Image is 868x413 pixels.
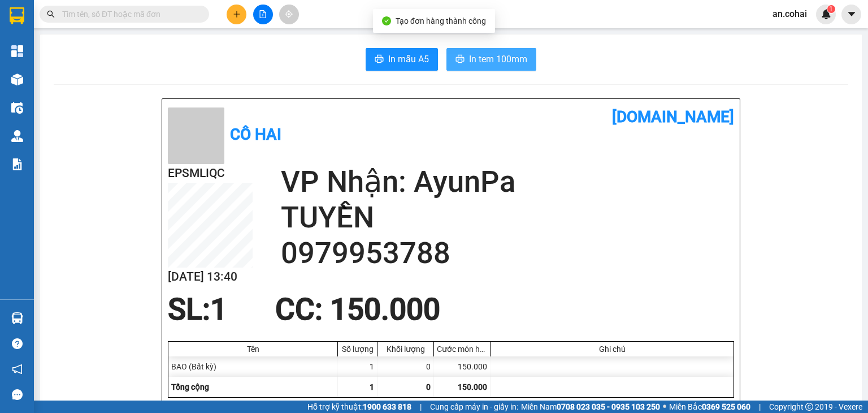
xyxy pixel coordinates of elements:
[307,401,411,413] span: Hỗ trợ kỹ thuật:
[101,43,123,57] span: Gửi:
[420,401,422,413] span: |
[827,5,835,13] sup: 1
[253,5,273,24] button: file-add
[11,158,23,170] img: solution-icon
[11,312,23,324] img: warehouse-icon
[12,389,23,400] span: message
[11,130,23,142] img: warehouse-icon
[455,54,465,65] span: printer
[281,235,734,271] h2: 0979953788
[458,382,487,392] span: 150.000
[29,8,76,25] b: Cô Hai
[366,48,438,71] button: printerIn mẫu A5
[375,54,384,65] span: printer
[268,292,447,326] div: CC : 150.000
[62,8,196,20] input: Tìm tên, số ĐT hoặc mã đơn
[171,345,335,354] div: Tên
[763,7,816,21] span: an.cohai
[437,345,487,354] div: Cước món hàng
[446,48,536,71] button: printerIn tem 100mm
[5,35,62,53] h2: XYCN6CER
[227,5,246,24] button: plus
[426,382,431,392] span: 0
[380,345,431,354] div: Khối lượng
[377,356,434,377] div: 0
[11,45,23,57] img: dashboard-icon
[259,10,267,18] span: file-add
[168,164,253,183] h2: EPSMLIQC
[612,107,734,126] b: [DOMAIN_NAME]
[663,405,666,409] span: ⚪️
[370,382,374,392] span: 1
[101,62,221,75] span: [PERSON_NAME] HCM
[841,5,861,24] button: caret-down
[168,268,253,286] h2: [DATE] 13:40
[805,403,813,411] span: copyright
[168,356,338,377] div: BAO (Bất kỳ)
[12,364,23,375] span: notification
[759,401,761,413] span: |
[382,16,391,25] span: check-circle
[396,16,486,25] span: Tạo đơn hàng thành công
[469,52,527,66] span: In tem 100mm
[101,31,142,39] span: [DATE] 11:44
[171,382,209,392] span: Tổng cộng
[557,402,660,411] strong: 0708 023 035 - 0935 103 250
[281,200,734,235] h2: TUYỀN
[702,402,750,411] strong: 0369 525 060
[430,401,518,413] span: Cung cấp máy in - giấy in:
[281,164,734,200] h2: VP Nhận: AyunPa
[11,74,23,85] img: warehouse-icon
[10,7,24,24] img: logo-vxr
[233,10,241,18] span: plus
[363,402,411,411] strong: 1900 633 818
[285,10,293,18] span: aim
[101,78,163,98] span: TH NHỎ
[210,292,227,327] span: 1
[847,9,857,19] span: caret-down
[434,356,491,377] div: 150.000
[279,5,299,24] button: aim
[12,338,23,349] span: question-circle
[669,401,750,413] span: Miền Bắc
[493,345,731,354] div: Ghi chú
[230,125,281,144] b: Cô Hai
[168,292,210,327] span: SL:
[47,10,55,18] span: search
[341,345,374,354] div: Số lượng
[11,102,23,114] img: warehouse-icon
[338,356,377,377] div: 1
[821,9,831,19] img: icon-new-feature
[521,401,660,413] span: Miền Nam
[829,5,833,13] span: 1
[388,52,429,66] span: In mẫu A5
